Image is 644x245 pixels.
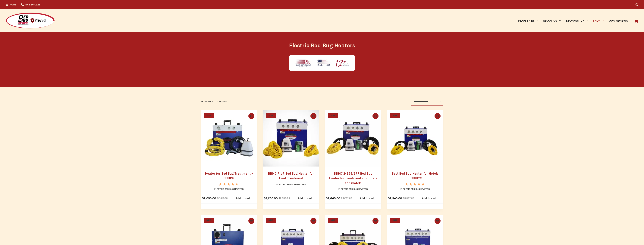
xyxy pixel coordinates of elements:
span: $ [403,197,404,199]
a: Add to cart: “Best Bed Bug Heater for Hotels - BBHD12” [415,193,443,204]
span: Rated out of 5 [405,183,425,194]
a: BBHD12-265/277 Bed Bug Heater for treatments in hotels and motels [329,172,377,185]
button: Quick view toggle [372,218,379,224]
a: Add to cart: “Heater for Bed Bug Treatment - BBHD8” [229,193,257,204]
a: BBHD Pro7 Bed Bug Heater for Heat Treatment [263,110,319,167]
span: SALE [390,218,400,223]
span: $ [202,197,204,200]
button: Quick view toggle [435,113,441,119]
span: $ [264,197,266,200]
button: Quick view toggle [435,218,441,224]
a: Information [563,9,591,32]
a: BBHD12-265/277 Bed Bug Heater for treatments in hotels and motels [325,110,381,167]
span: SALE [266,218,276,223]
bdi: 2,099.00 [202,197,216,200]
bdi: 2,419.00 [217,197,228,199]
a: Add to cart: “BBHD12-265/277 Bed Bug Heater for treatments in hotels and motels” [353,193,381,204]
a: Electric Bed Bug Heaters [338,188,368,190]
h1: Electric Bed Bug Heaters [252,41,393,50]
a: Electric Bed Bug Heaters [401,188,430,190]
span: $ [388,197,390,200]
button: Quick view toggle [372,113,379,119]
span: $ [279,197,280,199]
span: Rated out of 5 [219,183,237,194]
bdi: 2,299.00 [264,197,278,200]
bdi: 3,267.00 [341,197,352,199]
button: Search [636,3,638,6]
a: Best Bed Bug Heater for Hotels – BBHD12 [392,172,438,180]
span: $ [217,197,218,199]
span: SALE [328,218,338,223]
span: $ [341,197,343,199]
a: Heater for Bed Bug Treatment - BBHD8 [201,110,257,167]
a: About Us [541,9,563,32]
span: SALE [204,113,214,118]
p: Showing all 10 results [201,100,228,103]
select: Shop order [411,98,443,106]
a: Our Reviews [606,9,630,32]
span: SALE [328,113,338,118]
bdi: 2,549.00 [388,197,402,200]
button: Quick view toggle [310,218,316,224]
a: Add to cart: “BBHD Pro7 Bed Bug Heater for Heat Treatment” [291,193,319,204]
a: Industries [516,9,541,32]
button: Quick view toggle [310,113,316,119]
a: Heater for Bed Bug Treatment – BBHD8 [205,172,253,180]
a: Best Bed Bug Heater for Hotels - BBHD12 [387,110,443,167]
button: Quick view toggle [248,113,254,119]
div: Rated 4.50 out of 5 [219,183,239,185]
div: Rated 5.00 out of 5 [405,183,425,185]
span: $ [326,197,328,200]
bdi: 2,649.00 [326,197,340,200]
a: Electric Bed Bug Heaters [214,188,244,190]
a: Electric Bed Bug Heaters [276,183,306,186]
bdi: 3,067.00 [403,197,414,199]
span: SALE [390,113,400,118]
nav: Primary [516,9,630,32]
bdi: 3,299.00 [279,197,290,199]
img: Prevsol/Bed Bug Heat Doctor [6,12,55,29]
a: Shop [591,9,606,32]
span: SALE [204,218,214,223]
span: SALE [266,113,276,118]
a: BBHD Pro7 Bed Bug Heater for Heat Treatment [268,172,314,180]
button: Quick view toggle [248,218,254,224]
